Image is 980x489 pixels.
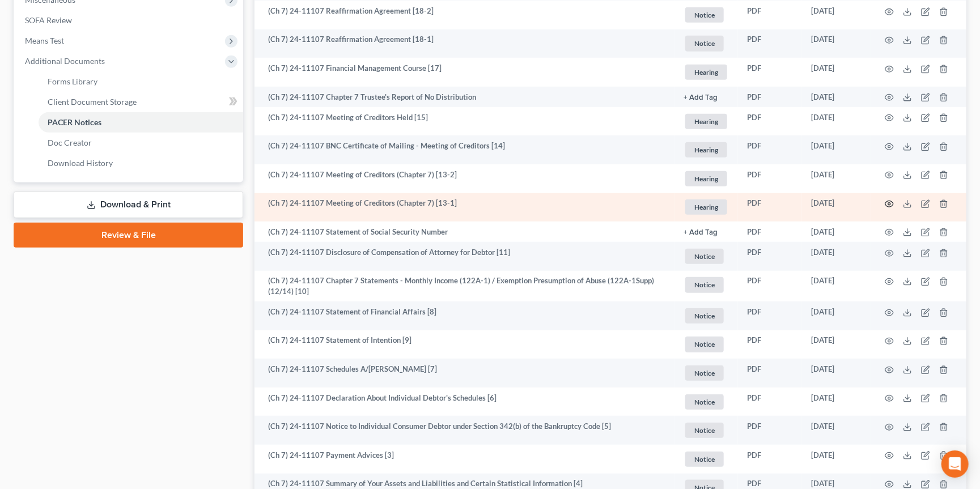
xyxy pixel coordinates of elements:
td: PDF [738,87,802,107]
span: Hearing [685,65,727,80]
a: + Add Tag [684,227,729,237]
a: Notice [684,307,729,325]
span: Download History [48,158,113,168]
td: [DATE] [802,135,871,164]
td: [DATE] [802,388,871,416]
a: PACER Notices [39,112,243,133]
span: Additional Documents [25,56,105,66]
button: + Add Tag [684,94,718,101]
td: [DATE] [802,222,871,242]
span: Notice [685,452,724,467]
td: [DATE] [802,87,871,107]
td: [DATE] [802,164,871,193]
td: (Ch 7) 24-11107 Chapter 7 Trustee's Report of No Distribution [254,87,674,107]
td: PDF [738,330,802,359]
td: (Ch 7) 24-11107 Statement of Social Security Number [254,222,674,242]
td: PDF [738,193,802,222]
a: Notice [684,6,729,24]
td: (Ch 7) 24-11107 Statement of Intention [9] [254,330,674,359]
a: Hearing [684,112,729,131]
a: + Add Tag [684,92,729,103]
td: (Ch 7) 24-11107 BNC Certificate of Mailing - Meeting of Creditors [14] [254,135,674,164]
a: Notice [684,34,729,53]
td: PDF [738,1,802,29]
td: PDF [738,416,802,445]
a: SOFA Review [16,10,243,31]
td: [DATE] [802,301,871,330]
td: [DATE] [802,271,871,302]
td: (Ch 7) 24-11107 Notice to Individual Consumer Debtor under Section 342(b) of the Bankruptcy Code [5] [254,416,674,445]
a: Notice [684,335,729,354]
button: + Add Tag [684,229,718,236]
td: PDF [738,164,802,193]
td: (Ch 7) 24-11107 Chapter 7 Statements - Monthly Income (122A-1) / Exemption Presumption of Abuse (... [254,271,674,302]
span: Client Document Storage [48,97,137,107]
a: Client Document Storage [39,92,243,112]
td: PDF [738,58,802,87]
td: [DATE] [802,330,871,359]
td: [DATE] [802,193,871,222]
td: [DATE] [802,107,871,136]
span: Notice [685,308,724,324]
span: PACER Notices [48,117,101,127]
span: Notice [685,277,724,292]
a: Hearing [684,63,729,82]
td: PDF [738,135,802,164]
span: Means Test [25,36,64,45]
td: (Ch 7) 24-11107 Disclosure of Compensation of Attorney for Debtor [11] [254,242,674,271]
span: Notice [685,249,724,264]
a: Hearing [684,169,729,188]
span: Notice [685,337,724,352]
span: Hearing [685,114,727,129]
td: PDF [738,242,802,271]
span: Notice [685,36,724,51]
a: Download History [39,153,243,173]
td: PDF [738,271,802,302]
td: (Ch 7) 24-11107 Reaffirmation Agreement [18-1] [254,29,674,58]
span: Notice [685,423,724,438]
td: (Ch 7) 24-11107 Meeting of Creditors Held [15] [254,107,674,136]
td: [DATE] [802,29,871,58]
td: (Ch 7) 24-11107 Meeting of Creditors (Chapter 7) [13-1] [254,193,674,222]
a: Hearing [684,198,729,216]
span: Forms Library [48,76,97,86]
a: Notice [684,393,729,411]
td: PDF [738,445,802,474]
td: (Ch 7) 24-11107 Reaffirmation Agreement [18-2] [254,1,674,29]
td: PDF [738,301,802,330]
a: Notice [684,450,729,469]
td: [DATE] [802,359,871,388]
td: [DATE] [802,242,871,271]
td: PDF [738,107,802,136]
a: Notice [684,421,729,440]
td: (Ch 7) 24-11107 Meeting of Creditors (Chapter 7) [13-2] [254,164,674,193]
a: Forms Library [39,71,243,92]
td: (Ch 7) 24-11107 Financial Management Course [17] [254,58,674,87]
td: (Ch 7) 24-11107 Statement of Financial Affairs [8] [254,301,674,330]
td: PDF [738,29,802,58]
td: [DATE] [802,1,871,29]
td: PDF [738,359,802,388]
div: Open Intercom Messenger [941,450,969,478]
a: Notice [684,247,729,266]
td: PDF [738,388,802,416]
td: (Ch 7) 24-11107 Payment Advices [3] [254,445,674,474]
td: (Ch 7) 24-11107 Declaration About Individual Debtor's Schedules [6] [254,388,674,416]
td: [DATE] [802,58,871,87]
a: Review & File [14,223,243,248]
span: Hearing [685,199,727,215]
a: Doc Creator [39,133,243,153]
td: PDF [738,222,802,242]
span: Doc Creator [48,138,92,147]
span: Hearing [685,142,727,158]
span: Hearing [685,171,727,186]
span: SOFA Review [25,15,72,25]
a: Notice [684,364,729,382]
td: [DATE] [802,416,871,445]
a: Download & Print [14,192,243,218]
td: [DATE] [802,445,871,474]
td: (Ch 7) 24-11107 Schedules A/[PERSON_NAME] [7] [254,359,674,388]
a: Notice [684,275,729,294]
span: Notice [685,394,724,410]
a: Hearing [684,141,729,159]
